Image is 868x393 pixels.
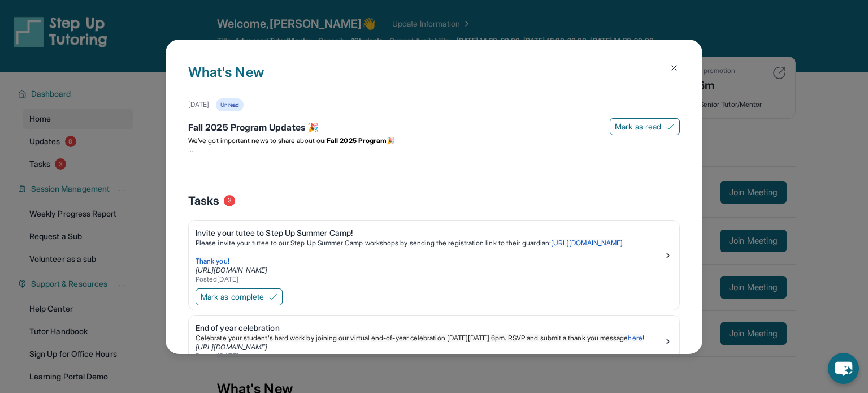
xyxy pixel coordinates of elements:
p: Please invite your tutee to our Step Up Summer Camp workshops by sending the registration link to... [196,239,663,248]
a: [URL][DOMAIN_NAME] [196,266,267,274]
a: [URL][DOMAIN_NAME] [551,239,623,247]
h1: What's New [188,62,680,98]
a: End of year celebrationCelebrate your student's hard work by joining our virtual end-of-year cele... [189,316,679,363]
span: We’ve got important news to share about our [188,136,327,145]
p: ! [196,334,663,343]
button: Mark as complete [196,288,283,305]
img: Mark as read [666,122,675,131]
div: [DATE] [188,100,209,109]
div: Posted [DATE] [196,352,663,361]
button: chat-button [828,353,859,384]
div: Invite your tutee to Step Up Summer Camp! [196,227,663,239]
a: Invite your tutee to Step Up Summer Camp!Please invite your tutee to our Step Up Summer Camp work... [189,221,679,286]
div: Posted [DATE] [196,275,663,284]
div: Unread [216,98,243,111]
span: Tasks [188,193,219,209]
span: 3 [224,195,235,206]
div: Fall 2025 Program Updates 🎉 [188,120,680,136]
span: Thank you! [196,257,229,265]
span: 🎉 [387,136,395,145]
a: here [628,334,642,342]
a: [URL][DOMAIN_NAME] [196,343,267,351]
img: Mark as complete [268,292,277,301]
button: Mark as read [610,118,680,135]
span: Mark as read [615,121,661,132]
span: Mark as complete [201,291,264,303]
div: End of year celebration [196,322,663,334]
strong: Fall 2025 Program [327,136,387,145]
img: Close Icon [670,63,679,72]
span: Celebrate your student's hard work by joining our virtual end-of-year celebration [DATE][DATE] 6p... [196,334,628,342]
